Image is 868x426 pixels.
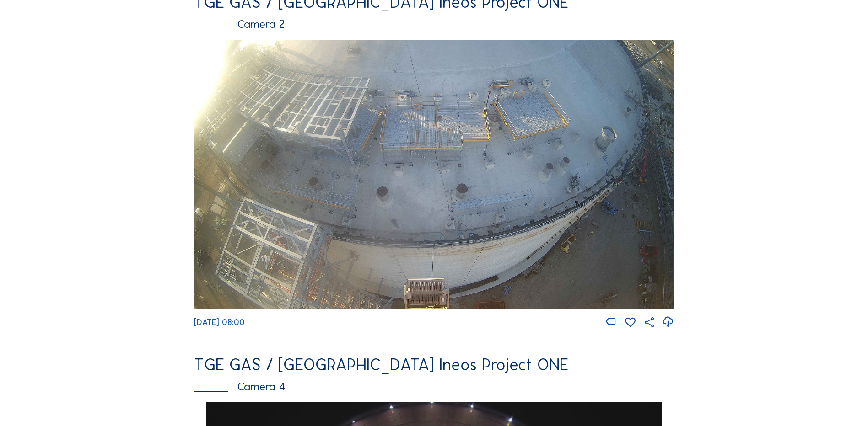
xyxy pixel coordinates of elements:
div: Camera 4 [194,381,674,392]
img: Image [194,40,674,309]
span: [DATE] 08:00 [194,317,245,327]
div: TGE GAS / [GEOGRAPHIC_DATA] Ineos Project ONE [194,357,674,373]
div: Camera 2 [194,18,674,30]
